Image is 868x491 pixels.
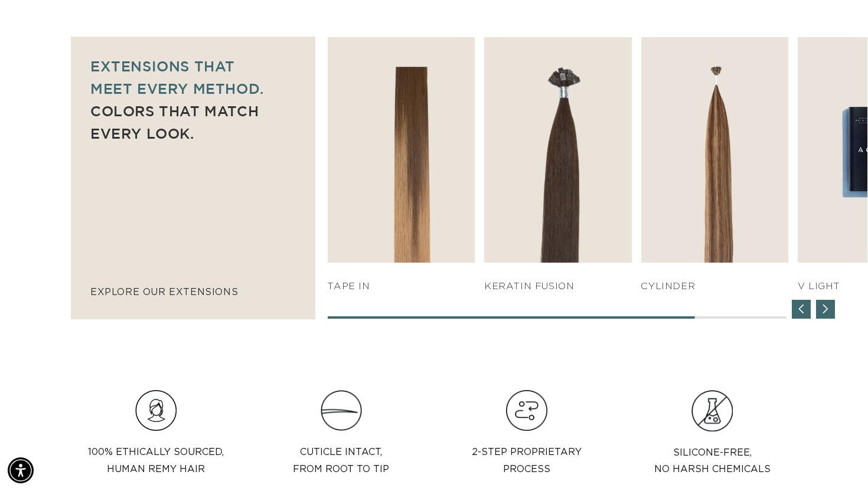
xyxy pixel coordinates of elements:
[293,444,389,478] p: Cuticle intact, from root to tip
[8,457,34,483] div: Accessibility Menu
[641,280,788,293] h4: Cylinder
[484,280,632,293] h4: KERATIN FUSION
[90,284,296,301] p: explore our extensions
[506,390,547,431] img: Hair_Icon_e13bf847-e4cc-4568-9d64-78eb6e132bb2.png
[809,434,868,491] iframe: Chat Widget
[90,55,296,77] p: Extensions that
[816,300,835,319] div: Next slide
[691,390,733,431] img: Group.png
[327,37,475,292] div: 4 / 7
[90,100,296,145] p: Colors that match every look.
[321,390,362,431] img: Clip_path_group_11631e23-4577-42dd-b462-36179a27abaf.png
[90,77,296,100] p: meet every method.
[792,300,811,319] div: Previous slide
[327,280,475,293] h4: TAPE IN
[472,444,582,478] p: 2-step proprietary process
[484,37,632,292] div: 5 / 7
[88,444,224,478] p: 100% Ethically sourced, Human Remy Hair
[654,444,771,479] p: Silicone-Free, No Harsh Chemicals
[135,390,177,431] img: Hair_Icon_a70f8c6f-f1c4-41e1-8dbd-f323a2e654e6.png
[641,37,788,292] div: 6 / 7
